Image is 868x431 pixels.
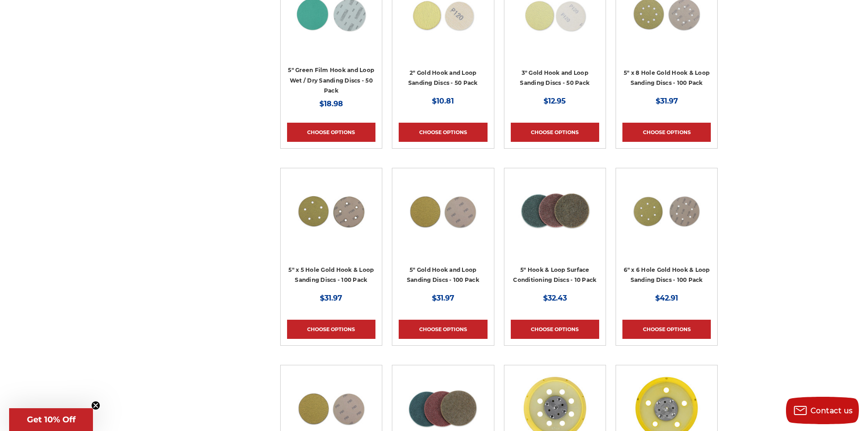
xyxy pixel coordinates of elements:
a: Choose Options [287,320,375,339]
img: gold hook & loop sanding disc stack [406,175,479,248]
a: 5 inch surface conditioning discs [511,175,599,263]
span: $31.97 [656,97,678,105]
a: 5" x 5 Hole Gold Hook & Loop Sanding Discs - 100 Pack [288,266,374,284]
a: Choose Options [511,320,599,339]
a: 5 inch 5 hole hook and loop sanding disc [287,175,375,263]
span: $42.91 [655,294,678,302]
a: Choose Options [622,123,711,142]
a: Choose Options [622,320,711,339]
span: Contact us [811,406,853,415]
a: 6 inch 6 hole hook and loop sanding disc [622,175,711,263]
a: Choose Options [399,123,487,142]
span: Get 10% Off [27,415,76,425]
span: $31.97 [320,294,342,302]
a: 5" x 8 Hole Gold Hook & Loop Sanding Discs - 100 Pack [624,69,709,87]
span: $18.98 [319,99,343,108]
span: $31.97 [432,294,454,302]
span: $32.43 [543,294,567,302]
img: 5 inch 5 hole hook and loop sanding disc [295,175,368,248]
a: 5" Hook & Loop Surface Conditioning Discs - 10 Pack [513,266,596,284]
a: 5" Gold Hook and Loop Sanding Discs - 100 Pack [407,266,479,284]
span: $12.95 [544,97,566,105]
div: Get 10% OffClose teaser [9,408,93,431]
img: 6 inch 6 hole hook and loop sanding disc [630,175,703,248]
a: Choose Options [399,320,487,339]
a: Choose Options [287,123,375,142]
span: $10.81 [432,97,454,105]
a: 6" x 6 Hole Gold Hook & Loop Sanding Discs - 100 Pack [624,266,710,284]
a: Choose Options [511,123,599,142]
a: 5" Green Film Hook and Loop Wet / Dry Sanding Discs - 50 Pack [288,67,374,94]
a: 2" Gold Hook and Loop Sanding Discs - 50 Pack [408,69,478,87]
button: Close teaser [91,401,100,410]
a: gold hook & loop sanding disc stack [399,175,487,263]
a: 3" Gold Hook and Loop Sanding Discs - 50 Pack [520,69,590,87]
button: Contact us [786,397,859,424]
img: 5 inch surface conditioning discs [519,175,591,248]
